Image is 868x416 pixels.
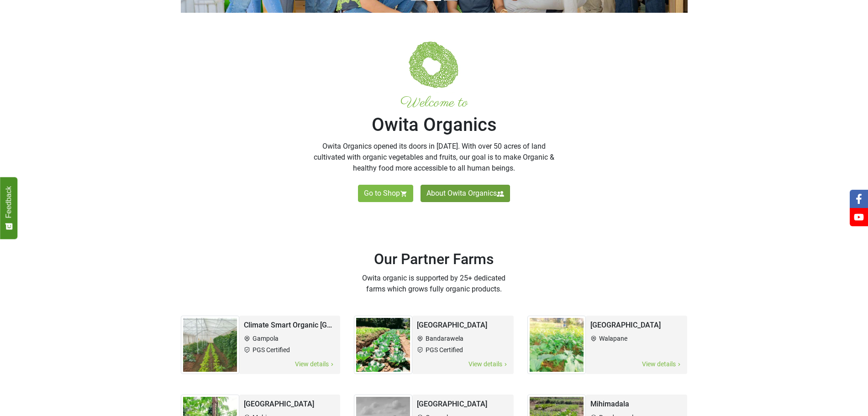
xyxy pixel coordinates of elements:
a: Bandarawela Farm[GEOGRAPHIC_DATA]BandarawelaPGS CertifiedView details [354,302,514,381]
li: Walapane [590,334,683,343]
img: Climate Smart Organic Agri Park [181,316,239,374]
h2: Our Partner Farms [354,250,514,269]
h2: Climate Smart Organic [GEOGRAPHIC_DATA] [244,320,336,330]
li: Bandarawela [417,334,509,343]
a: About Owita Organics [421,185,510,202]
h2: Mihimadala [590,399,683,409]
li: Gampola [244,334,336,343]
h2: [GEOGRAPHIC_DATA] [590,320,683,330]
li: PGS Certified [244,345,336,355]
img: Walapane Farm [527,316,586,374]
p: Owita organic is supported by 25+ dedicated farms which grows fully organic products. [354,273,514,295]
h2: [GEOGRAPHIC_DATA] [417,320,509,330]
h2: [GEOGRAPHIC_DATA] [244,399,336,409]
a: Go to Shop [358,185,413,202]
img: Welcome to Owita Organics [405,35,463,93]
h2: [GEOGRAPHIC_DATA] [417,399,509,409]
a: Climate Smart Organic Agri ParkClimate Smart Organic [GEOGRAPHIC_DATA]GampolaPGS CertifiedView de... [181,302,341,381]
a: Walapane Farm[GEOGRAPHIC_DATA]WalapaneView details [527,302,687,381]
li: PGS Certified [417,345,509,355]
span: Feedback [5,186,13,218]
p: Owita Organics opened its doors in [DATE]. With over 50 acres of land cultivated with organic veg... [311,141,558,174]
span: View details [468,359,509,369]
img: Bandarawela Farm [354,316,412,374]
small: Welcome to [311,93,558,113]
span: View details [642,359,683,369]
span: View details [295,359,336,369]
h1: Owita Organics [311,93,558,137]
